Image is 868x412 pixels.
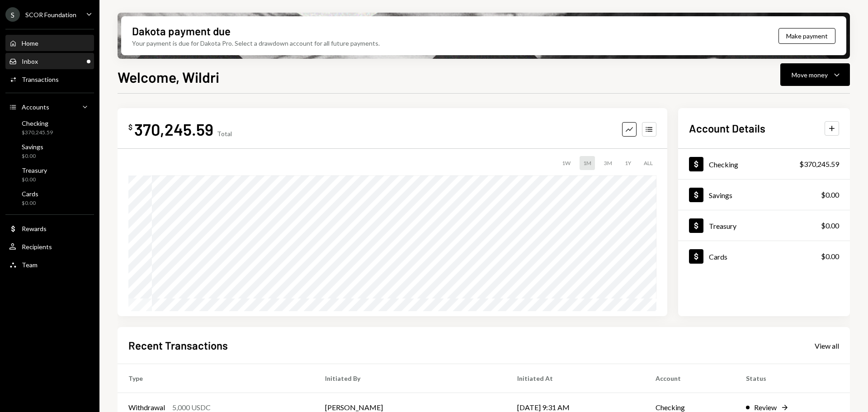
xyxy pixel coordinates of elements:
[645,364,735,393] th: Account
[118,68,219,86] h1: Welcome, Wildri
[5,7,20,22] div: S
[709,252,727,261] div: Cards
[217,130,232,137] div: Total
[5,187,94,209] a: Cards$0.00
[815,341,839,350] a: View all
[22,76,59,83] div: Transactions
[678,180,850,210] a: Savings$0.00
[678,210,850,241] a: Treasury$0.00
[709,191,732,199] div: Savings
[792,70,828,80] div: Move money
[799,159,839,170] div: $370,245.59
[821,189,839,200] div: $0.00
[821,220,839,231] div: $0.00
[22,143,43,151] div: Savings
[709,222,736,230] div: Treasury
[709,160,738,169] div: Checking
[640,156,656,170] div: ALL
[5,256,94,273] a: Team
[22,103,49,111] div: Accounts
[5,238,94,255] a: Recipients
[821,251,839,262] div: $0.00
[689,121,765,136] h2: Account Details
[22,39,38,47] div: Home
[558,156,574,170] div: 1W
[22,225,47,232] div: Rewards
[22,119,53,127] div: Checking
[132,24,231,38] div: Dakota payment due
[25,11,76,19] div: SCOR Foundation
[22,176,47,184] div: $0.00
[128,338,228,353] h2: Recent Transactions
[5,164,94,185] a: Treasury$0.00
[580,156,595,170] div: 1M
[118,364,314,393] th: Type
[506,364,645,393] th: Initiated At
[678,241,850,271] a: Cards$0.00
[22,190,38,198] div: Cards
[22,152,43,160] div: $0.00
[600,156,616,170] div: 3M
[5,99,94,115] a: Accounts
[621,156,635,170] div: 1Y
[5,220,94,237] a: Rewards
[678,149,850,179] a: Checking$370,245.59
[22,57,38,65] div: Inbox
[22,129,53,137] div: $370,245.59
[314,364,507,393] th: Initiated By
[5,117,94,138] a: Checking$370,245.59
[5,71,94,87] a: Transactions
[22,199,38,207] div: $0.00
[22,261,38,269] div: Team
[134,119,213,139] div: 370,245.59
[22,243,52,251] div: Recipients
[735,364,850,393] th: Status
[778,28,835,44] button: Make payment
[5,35,94,51] a: Home
[128,123,132,132] div: $
[815,341,839,350] div: View all
[22,166,47,174] div: Treasury
[132,38,380,48] div: Your payment is due for Dakota Pro. Select a drawdown account for all future payments.
[780,63,850,86] button: Move money
[5,140,94,162] a: Savings$0.00
[5,53,94,69] a: Inbox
